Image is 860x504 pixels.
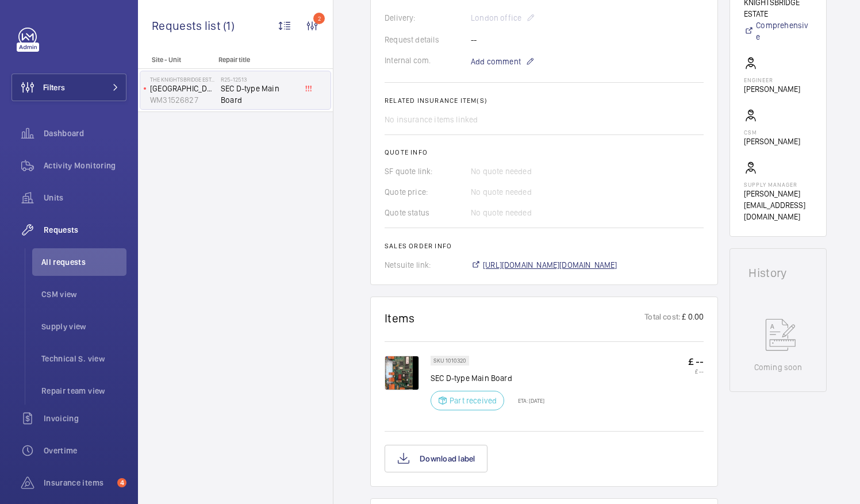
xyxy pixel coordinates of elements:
[44,445,126,456] span: Overtime
[744,188,812,222] p: [PERSON_NAME][EMAIL_ADDRESS][DOMAIN_NAME]
[754,361,803,373] p: Coming soon
[43,82,65,93] span: Filters
[744,83,800,95] p: [PERSON_NAME]
[471,259,617,271] a: [URL][DOMAIN_NAME][DOMAIN_NAME]
[744,20,812,43] a: Comprehensive
[688,368,704,375] p: £ --
[41,353,126,364] span: Technical S. view
[644,311,681,325] p: Total cost:
[450,395,497,406] p: Part received
[744,136,800,147] p: [PERSON_NAME]
[221,83,297,106] span: SEC D-type Main Board
[117,478,126,487] span: 4
[748,267,808,279] h1: History
[44,224,126,236] span: Requests
[41,321,126,332] span: Supply view
[744,129,800,136] p: CSM
[385,148,704,156] h2: Quote info
[41,288,126,300] span: CSM view
[150,83,216,94] p: [GEOGRAPHIC_DATA]
[41,385,126,397] span: Repair team view
[744,76,800,83] p: Engineer
[44,477,113,488] span: Insurance items
[385,356,419,390] img: dpU1BlGn2kU6rMFbHTEi4Qo8tTxesx1tboJ4QddSPfLXTNTV.png
[138,56,214,64] p: Site - Unit
[11,74,126,101] button: Filters
[471,56,521,67] span: Add comment
[221,76,297,83] h2: R25-12513
[744,181,812,188] p: Supply manager
[681,311,704,325] p: £ 0.00
[152,18,223,33] span: Requests list
[385,97,704,105] h2: Related insurance item(s)
[483,259,617,271] span: [URL][DOMAIN_NAME][DOMAIN_NAME]
[433,359,466,363] p: SKU 1010320
[41,256,126,268] span: All requests
[44,160,126,171] span: Activity Monitoring
[385,445,487,472] button: Download label
[150,94,216,106] p: WM31526827
[688,356,704,368] p: £ --
[511,397,544,404] p: ETA: [DATE]
[44,192,126,203] span: Units
[385,242,704,250] h2: Sales order info
[44,128,126,139] span: Dashboard
[44,413,126,424] span: Invoicing
[150,76,216,83] p: The Knightsbridge Estate
[385,311,415,325] h1: Items
[218,56,294,64] p: Repair title
[431,372,544,384] p: SEC D-type Main Board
